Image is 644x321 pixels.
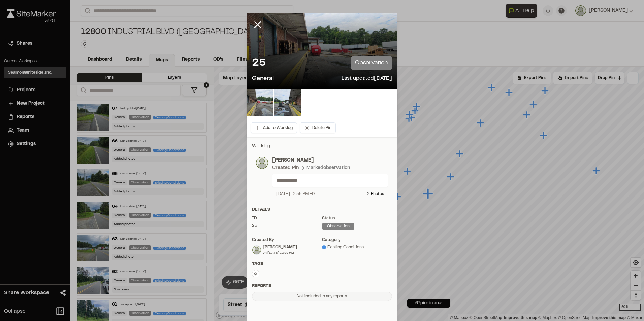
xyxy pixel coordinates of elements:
div: [DATE] 12:55 PM EDT [276,191,317,197]
div: 25 [252,223,322,229]
div: Not included in any reports. [252,292,392,301]
p: observation [351,56,392,70]
div: ID [252,215,322,221]
img: photo [256,157,268,169]
div: observation [322,223,354,230]
p: Last updated [DATE] [342,74,392,83]
p: Worklog [252,143,392,150]
div: Created by [252,237,322,243]
div: [PERSON_NAME] [263,244,297,250]
div: on [DATE] 12:55 PM [263,250,297,255]
div: Reports [252,283,392,289]
div: Existing Conditions [322,244,392,250]
img: file [274,89,301,116]
div: Details [252,207,392,213]
button: Edit Tags [252,270,259,277]
div: category [322,237,392,243]
p: General [252,74,274,83]
div: + 2 Photo s [364,191,384,197]
div: Tags [252,261,392,267]
button: Delete Pin [300,122,336,133]
p: 25 [252,57,265,70]
div: Created Pin [272,164,299,172]
img: Morgan Beumee [252,246,261,254]
div: Marked observation [306,164,350,172]
button: Add to Worklog [251,122,297,133]
p: [PERSON_NAME] [272,157,388,164]
img: file [247,89,273,116]
div: Status [322,215,392,221]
